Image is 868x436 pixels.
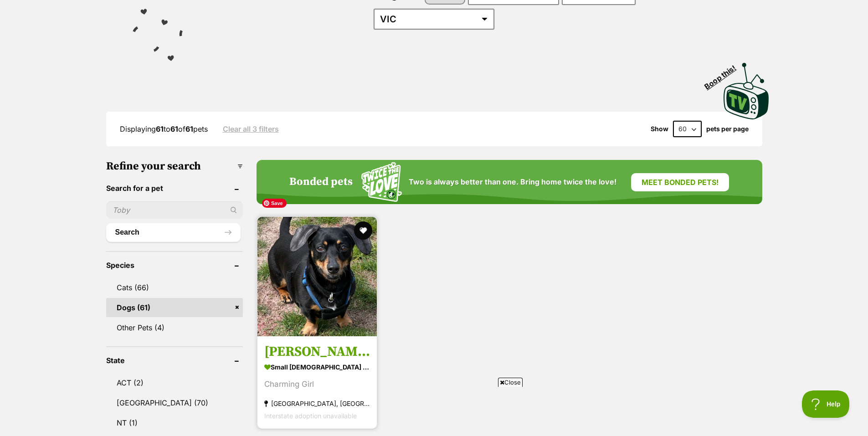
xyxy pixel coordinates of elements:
[703,58,745,91] span: Boop this!
[498,378,523,387] span: Close
[106,373,243,392] a: ACT (2)
[264,360,370,374] strong: small [DEMOGRAPHIC_DATA] Dog
[106,298,243,317] a: Dogs (61)
[106,184,243,192] header: Search for a pet
[223,125,279,133] a: Clear all 3 filters
[354,221,372,240] button: favourite
[170,124,178,133] strong: 61
[106,201,243,219] input: Toby
[264,343,370,360] h3: [PERSON_NAME]
[106,318,243,337] a: Other Pets (4)
[106,356,243,364] header: State
[106,223,241,241] button: Search
[156,124,164,133] strong: 61
[257,336,377,429] a: [PERSON_NAME] small [DEMOGRAPHIC_DATA] Dog Charming Girl [GEOGRAPHIC_DATA], [GEOGRAPHIC_DATA] Int...
[120,124,208,133] span: Displaying to of pets
[106,278,243,297] a: Cats (66)
[706,125,749,133] label: pets per page
[361,162,402,202] img: Squiggle
[409,178,616,186] span: Two is always better than one. Bring home twice the love!
[724,55,769,121] a: Boop this!
[264,378,370,390] div: Charming Girl
[262,199,287,208] span: Save
[802,390,850,418] iframe: Help Scout Beacon - Open
[257,217,377,336] img: Frankie - Dachshund (Miniature Smooth Haired) Dog
[289,176,353,189] h4: Bonded pets
[106,413,243,432] a: NT (1)
[106,261,243,269] header: Species
[213,390,655,431] iframe: Advertisement
[724,63,769,119] img: PetRescue TV logo
[631,173,729,191] a: Meet bonded pets!
[185,124,193,133] strong: 61
[651,125,668,133] span: Show
[106,160,243,173] h3: Refine your search
[106,393,243,412] a: [GEOGRAPHIC_DATA] (70)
